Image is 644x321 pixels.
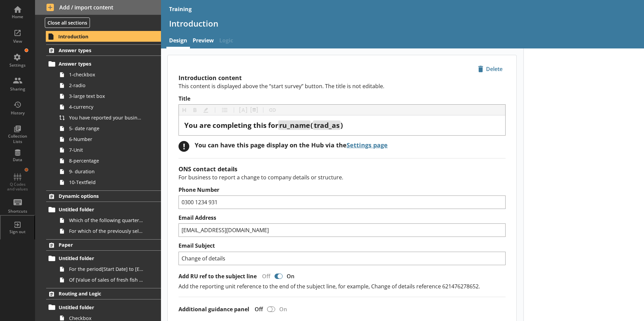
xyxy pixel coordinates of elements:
[284,273,300,280] div: On
[179,165,506,173] h2: ONS contact details
[57,123,161,134] a: 5- date range
[59,304,141,311] span: Untitled folder
[59,193,141,199] span: Dynamic options
[184,120,278,130] span: You are completing this for
[46,253,161,264] a: Untitled folder
[57,166,161,177] a: 9- duration
[475,63,506,75] button: Delete
[166,34,190,48] a: Design
[57,91,161,102] a: 3-large text box
[179,306,249,313] label: Additional guidance panel
[49,253,161,285] li: Untitled folderFor the period[Start Date] to [End Date], what was [Ru Name]'s value of sales of f...
[46,288,161,299] a: Routing and Logic
[179,141,189,152] div: !
[35,190,161,237] li: Dynamic optionsUntitled folderWhich of the following quarters can your business report for?For wh...
[59,61,141,67] span: Answer types
[179,95,506,102] label: Title
[69,114,144,121] span: You have reported your business's total turnover to be [Your business's turnover], is this correct?
[6,157,29,163] div: Data
[190,34,217,48] a: Preview
[59,255,141,261] span: Untitled folder
[69,179,144,185] span: 10-Textfield
[179,283,506,290] p: Add the reporting unit reference to the end of the subject line, for example, Change of details r...
[69,93,144,99] span: 3-large text box
[35,239,161,285] li: PaperUntitled folderFor the period[Start Date] to [End Date], what was [Ru Name]'s value of sales...
[46,31,161,42] a: Introduction
[169,18,636,29] h1: Introduction
[57,155,161,166] a: 8-percentage
[69,168,144,175] span: 9- duration
[6,14,29,20] div: Home
[314,120,340,130] span: trad_as
[6,134,29,144] div: Collection Lists
[59,242,141,248] span: Paper
[6,86,29,92] div: Sharing
[59,47,141,53] span: Answer types
[279,120,310,130] span: ru_name
[341,120,343,130] span: )
[58,33,141,40] span: Introduction
[6,110,29,116] div: History
[57,177,161,188] a: 10-Textfield
[46,204,161,215] a: Untitled folder
[49,59,161,188] li: Answer types1-checkbox2-radio3-large text box4-currencyYou have reported your business's total tu...
[46,4,150,11] span: Add / import content
[46,59,161,69] a: Answer types
[257,273,273,280] div: Off
[35,44,161,187] li: Answer typesAnswer types1-checkbox2-radio3-large text box4-currencyYou have reported your busines...
[69,157,144,164] span: 8-percentage
[57,275,161,285] a: Of [Value of sales of fresh fish and shellfish] value of sales of fresh fish and shellfish, what ...
[179,74,506,82] h2: Introduction content
[169,5,192,13] div: Training
[46,44,161,56] a: Answer types
[184,121,500,130] div: Title
[179,242,506,249] label: Email Subject
[57,264,161,275] a: For the period[Start Date] to [End Date], what was [Ru Name]'s value of sales of fresh fish and s...
[179,186,506,193] label: Phone Number
[347,141,388,149] a: Settings page
[69,277,144,283] span: Of [Value of sales of fresh fish and shellfish] value of sales of fresh fish and shellfish, what ...
[179,82,506,90] p: This content is displayed above the “start survey” button. The title is not editable.
[475,64,505,74] span: Delete
[49,204,161,237] li: Untitled folderWhich of the following quarters can your business report for?For which of the prev...
[57,215,161,226] a: Which of the following quarters can your business report for?
[69,71,144,78] span: 1-checkbox
[6,39,29,44] div: View
[6,63,29,68] div: Settings
[57,80,161,91] a: 2-radio
[69,228,144,234] span: For which of the previously selected quarters can your business provide turnover for?
[69,266,144,272] span: For the period[Start Date] to [End Date], what was [Ru Name]'s value of sales of fresh fish and s...
[59,206,141,213] span: Untitled folder
[57,112,161,123] a: You have reported your business's total turnover to be [Your business's turnover], is this correct?
[277,306,292,313] div: On
[179,273,257,280] label: Add RU ref to the subject line
[179,174,506,181] p: For business to report a change to company details or structure.
[69,125,144,132] span: 5- date range
[195,141,388,149] div: You can have this page display on the Hub via the
[57,69,161,80] a: 1-checkbox
[57,134,161,145] a: 6-Number
[45,17,90,28] button: Close all sections
[69,147,144,153] span: 7-Unit
[46,190,161,202] a: Dynamic options
[179,214,506,221] label: Email Address
[217,34,236,48] span: Logic
[69,82,144,88] span: 2-radio
[6,209,29,214] div: Shortcuts
[249,306,266,313] div: Off
[46,302,161,313] a: Untitled folder
[57,102,161,112] a: 4-currency
[46,239,161,251] a: Paper
[57,226,161,237] a: For which of the previously selected quarters can your business provide turnover for?
[311,120,313,130] span: (
[59,290,141,297] span: Routing and Logic
[69,104,144,110] span: 4-currency
[6,229,29,235] div: Sign out
[69,217,144,223] span: Which of the following quarters can your business report for?
[69,136,144,142] span: 6-Number
[57,145,161,155] a: 7-Unit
